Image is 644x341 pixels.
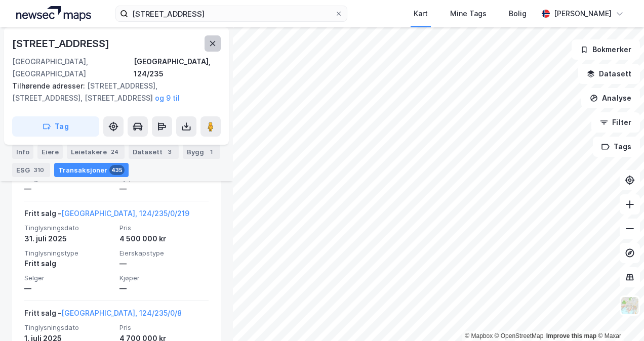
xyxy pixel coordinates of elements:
[12,35,111,52] div: [STREET_ADDRESS]
[24,183,113,195] div: —
[37,145,63,159] div: Eiere
[183,145,220,159] div: Bygg
[24,249,113,258] span: Tinglysningstype
[12,145,33,159] div: Info
[24,207,189,224] div: Fritt salg -
[109,147,120,157] div: 24
[24,274,113,282] span: Selger
[24,258,113,270] div: Fritt salg
[414,8,428,20] div: Kart
[465,332,493,339] a: Mapbox
[54,163,129,177] div: Transaksjoner
[593,137,640,157] button: Tags
[578,64,640,84] button: Datasett
[119,224,209,232] span: Pris
[206,147,216,157] div: 1
[128,6,334,21] input: Søk på adresse, matrikkel, gårdeiere, leietakere eller personer
[61,209,189,218] a: [GEOGRAPHIC_DATA], 124/235/0/219
[546,332,596,339] a: Improve this map
[16,6,91,21] img: logo.a4113a55bc3d86da70a041830d287a7e.svg
[119,258,209,270] div: —
[61,309,182,317] a: [GEOGRAPHIC_DATA], 124/235/0/8
[24,233,113,245] div: 31. juli 2025
[12,163,50,177] div: ESG
[593,292,644,341] div: Kontrollprogram for chat
[119,183,209,195] div: —
[24,224,113,232] span: Tinglysningsdato
[165,147,175,157] div: 3
[32,165,46,175] div: 310
[24,307,182,323] div: Fritt salg -
[572,39,640,60] button: Bokmerker
[591,112,640,133] button: Filter
[119,274,209,282] span: Kjøper
[119,233,209,245] div: 4 500 000 kr
[24,323,113,332] span: Tinglysningsdato
[554,8,612,20] div: [PERSON_NAME]
[67,145,125,159] div: Leietakere
[593,292,644,341] iframe: Chat Widget
[134,56,221,80] div: [GEOGRAPHIC_DATA], 124/235
[12,81,87,90] span: Tilhørende adresser:
[24,282,113,294] div: —
[109,165,125,175] div: 435
[509,8,527,20] div: Bolig
[12,80,213,104] div: [STREET_ADDRESS], [STREET_ADDRESS], [STREET_ADDRESS]
[12,116,99,137] button: Tag
[450,8,487,20] div: Mine Tags
[495,332,544,339] a: OpenStreetMap
[119,249,209,258] span: Eierskapstype
[12,56,134,80] div: [GEOGRAPHIC_DATA], [GEOGRAPHIC_DATA]
[129,145,179,159] div: Datasett
[119,323,209,332] span: Pris
[581,88,640,108] button: Analyse
[119,282,209,294] div: —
